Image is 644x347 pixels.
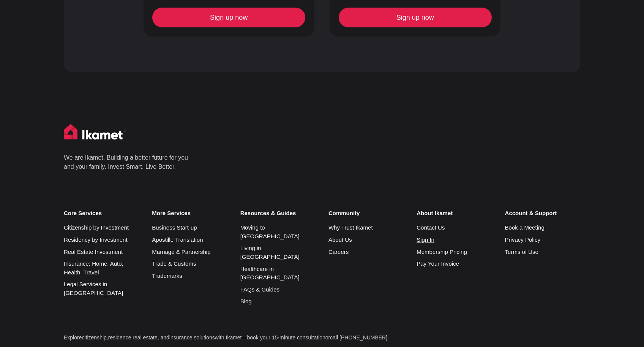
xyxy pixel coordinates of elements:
[505,236,540,243] a: Privacy Policy
[417,249,467,255] a: Membership Pricing
[82,334,106,341] a: citizenship
[152,236,203,243] a: Apostille Translation
[328,224,373,231] a: Why Trust Ikamet
[240,266,300,281] a: Healthcare in [GEOGRAPHIC_DATA]
[328,210,404,217] small: Community
[64,281,123,296] a: Legal Services in [GEOGRAPHIC_DATA]
[330,334,387,341] a: call [PHONE_NUMBER]
[152,260,196,267] a: Trade & Customs
[505,224,545,231] a: Book a Meeting
[152,224,197,231] a: Business Start-up
[328,249,349,255] a: Careers
[240,245,300,260] a: Living in [GEOGRAPHIC_DATA]
[152,273,182,279] a: Trademarks
[64,236,128,243] a: Residency by Investment
[108,334,131,341] a: residence
[240,286,279,293] a: FAQs & Guides
[64,124,126,143] img: Ikamet home
[133,334,157,341] a: real estate
[247,334,325,341] a: book your 15-minute consultation
[169,334,215,341] a: insurance solutions
[240,298,252,304] a: Blog
[240,210,316,217] small: Resources & Guides
[64,260,123,276] a: Insurance: Home, Auto, Health, Travel
[328,236,352,243] a: About Us
[505,210,580,217] small: Account & Support
[152,8,305,27] a: Sign up now
[339,8,492,27] a: Sign up now
[417,236,434,243] a: Sign In
[417,224,445,231] a: Contact Us
[64,334,580,342] p: Explore , , , and with Ikamet— or .
[64,224,129,231] a: Citizenship by Investment
[64,249,123,255] a: Real Estate Investment
[417,210,492,217] small: About Ikamet
[152,210,227,217] small: More Services
[240,224,300,239] a: Moving to [GEOGRAPHIC_DATA]
[417,260,459,267] a: Pay Your Invoice
[64,210,139,217] small: Core Services
[505,249,538,255] a: Terms of Use
[152,249,210,255] a: Marriage & Partnership
[64,153,189,171] p: We are Ikamet. Building a better future for you and your family. Invest Smart. Live Better.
